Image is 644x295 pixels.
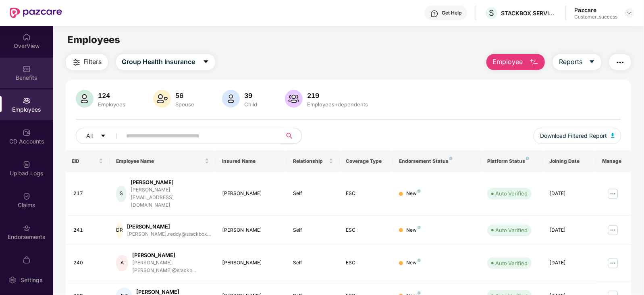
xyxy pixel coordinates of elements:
div: Self [293,190,333,197]
img: svg+xml;base64,PHN2ZyBpZD0iU2V0dGluZy0yMHgyMCIgeG1sbnM9Imh0dHA6Ly93d3cudzMub3JnLzIwMDAvc3ZnIiB3aW... [8,276,17,284]
span: caret-down [203,58,209,66]
th: Manage [596,150,632,172]
div: Auto Verified [495,189,528,197]
th: Coverage Type [340,150,393,172]
div: Platform Status [487,158,536,164]
img: svg+xml;base64,PHN2ZyB4bWxucz0iaHR0cDovL3d3dy53My5vcmcvMjAwMC9zdmciIHhtbG5zOnhsaW5rPSJodHRwOi8vd3... [285,90,303,108]
div: Self [293,259,333,267]
span: Group Health Insurance [122,57,195,67]
button: Filters [66,54,108,70]
th: Employee Name [110,150,216,172]
div: 39 [243,91,259,100]
div: [PERSON_NAME][EMAIL_ADDRESS][DOMAIN_NAME] [131,186,210,209]
img: svg+xml;base64,PHN2ZyB4bWxucz0iaHR0cDovL3d3dy53My5vcmcvMjAwMC9zdmciIHhtbG5zOnhsaW5rPSJodHRwOi8vd3... [529,58,539,67]
div: Settings [18,276,45,284]
img: manageButton [607,257,619,270]
button: Reportscaret-down [553,54,601,70]
div: Customer_success [574,14,617,20]
button: Download Filtered Report [534,128,621,144]
img: svg+xml;base64,PHN2ZyB4bWxucz0iaHR0cDovL3d3dy53My5vcmcvMjAwMC9zdmciIHhtbG5zOnhsaW5rPSJodHRwOi8vd3... [153,90,171,108]
div: 241 [74,226,104,234]
img: svg+xml;base64,PHN2ZyB4bWxucz0iaHR0cDovL3d3dy53My5vcmcvMjAwMC9zdmciIHdpZHRoPSIyNCIgaGVpZ2h0PSIyNC... [615,58,625,67]
div: Employees [97,101,127,108]
span: Download Filtered Report [540,131,607,140]
div: A [116,255,128,271]
div: [DATE] [549,226,590,234]
button: Allcaret-down [76,128,125,144]
div: Self [293,226,333,234]
div: Get Help [442,10,461,16]
img: svg+xml;base64,PHN2ZyB4bWxucz0iaHR0cDovL3d3dy53My5vcmcvMjAwMC9zdmciIHdpZHRoPSI4IiBoZWlnaHQ9IjgiIH... [418,291,421,295]
img: svg+xml;base64,PHN2ZyBpZD0iTXlfT3JkZXJzIiBkYXRhLW5hbWU9Ik15IE9yZGVycyIgeG1sbnM9Imh0dHA6Ly93d3cudz... [23,256,31,264]
img: svg+xml;base64,PHN2ZyBpZD0iSG9tZSIgeG1sbnM9Imh0dHA6Ly93d3cudzMub3JnLzIwMDAvc3ZnIiB3aWR0aD0iMjAiIG... [23,33,31,41]
button: Group Health Insurancecaret-down [116,54,215,70]
img: svg+xml;base64,PHN2ZyBpZD0iQmVuZWZpdHMiIHhtbG5zPSJodHRwOi8vd3d3LnczLm9yZy8yMDAwL3N2ZyIgd2lkdGg9Ij... [23,65,31,73]
div: Spouse [174,101,196,108]
span: EID [72,158,98,164]
div: Endorsement Status [399,158,474,164]
span: All [87,131,93,140]
div: 56 [174,91,196,100]
div: [PERSON_NAME] [131,179,210,186]
th: Relationship [287,150,340,172]
img: svg+xml;base64,PHN2ZyBpZD0iVXBsb2FkX0xvZ3MiIGRhdGEtbmFtZT0iVXBsb2FkIExvZ3MiIHhtbG5zPSJodHRwOi8vd3... [23,160,31,168]
img: svg+xml;base64,PHN2ZyBpZD0iRHJvcGRvd24tMzJ4MzIiIHhtbG5zPSJodHRwOi8vd3d3LnczLm9yZy8yMDAwL3N2ZyIgd2... [626,10,633,16]
span: Employee Name [116,158,203,164]
div: [PERSON_NAME].reddy@stackbox... [127,231,211,238]
span: caret-down [100,133,106,139]
img: svg+xml;base64,PHN2ZyB4bWxucz0iaHR0cDovL3d3dy53My5vcmcvMjAwMC9zdmciIHhtbG5zOnhsaW5rPSJodHRwOi8vd3... [611,133,615,138]
span: Employees [67,34,120,46]
img: svg+xml;base64,PHN2ZyB4bWxucz0iaHR0cDovL3d3dy53My5vcmcvMjAwMC9zdmciIHdpZHRoPSI4IiBoZWlnaHQ9IjgiIH... [449,157,453,160]
img: svg+xml;base64,PHN2ZyB4bWxucz0iaHR0cDovL3d3dy53My5vcmcvMjAwMC9zdmciIHdpZHRoPSI4IiBoZWlnaHQ9IjgiIH... [418,189,421,193]
div: Auto Verified [495,259,528,267]
span: Reports [559,57,582,67]
th: Joining Date [543,150,596,172]
div: ESC [346,226,386,234]
div: 219 [306,91,370,100]
img: svg+xml;base64,PHN2ZyB4bWxucz0iaHR0cDovL3d3dy53My5vcmcvMjAwMC9zdmciIHdpZHRoPSI4IiBoZWlnaHQ9IjgiIH... [418,226,421,229]
div: [PERSON_NAME] [127,223,211,231]
span: Relationship [293,158,327,164]
button: search [282,128,302,144]
div: STACKBOX SERVICES PRIVATE LIMITED [501,9,557,17]
div: Child [243,101,259,108]
div: 240 [74,259,104,267]
div: DR [116,222,123,238]
div: New [406,190,421,197]
div: Pazcare [574,6,617,14]
div: Auto Verified [495,226,528,234]
span: Filters [84,57,102,67]
div: [PERSON_NAME] [222,259,280,267]
img: svg+xml;base64,PHN2ZyB4bWxucz0iaHR0cDovL3d3dy53My5vcmcvMjAwMC9zdmciIHdpZHRoPSI4IiBoZWlnaHQ9IjgiIH... [418,259,421,262]
img: manageButton [607,187,619,200]
img: svg+xml;base64,PHN2ZyBpZD0iSGVscC0zMngzMiIgeG1sbnM9Imh0dHA6Ly93d3cudzMub3JnLzIwMDAvc3ZnIiB3aWR0aD... [430,10,438,18]
img: svg+xml;base64,PHN2ZyBpZD0iRW5kb3JzZW1lbnRzIiB4bWxucz0iaHR0cDovL3d3dy53My5vcmcvMjAwMC9zdmciIHdpZH... [23,224,31,232]
span: caret-down [589,58,595,66]
img: svg+xml;base64,PHN2ZyB4bWxucz0iaHR0cDovL3d3dy53My5vcmcvMjAwMC9zdmciIHdpZHRoPSI4IiBoZWlnaHQ9IjgiIH... [526,157,529,160]
div: [PERSON_NAME] [222,226,280,234]
div: ESC [346,259,386,267]
div: 124 [97,91,127,100]
img: svg+xml;base64,PHN2ZyBpZD0iRW1wbG95ZWVzIiB4bWxucz0iaHR0cDovL3d3dy53My5vcmcvMjAwMC9zdmciIHdpZHRoPS... [23,97,31,105]
img: svg+xml;base64,PHN2ZyBpZD0iQ0RfQWNjb3VudHMiIGRhdGEtbmFtZT0iQ0QgQWNjb3VudHMiIHhtbG5zPSJodHRwOi8vd3... [23,129,31,137]
img: manageButton [607,224,619,237]
img: svg+xml;base64,PHN2ZyBpZD0iQ2xhaW0iIHhtbG5zPSJodHRwOi8vd3d3LnczLm9yZy8yMDAwL3N2ZyIgd2lkdGg9IjIwIi... [23,192,31,200]
div: [DATE] [549,190,590,197]
div: New [406,259,421,267]
div: Employees+dependents [306,101,370,108]
button: Employee [486,54,545,70]
img: svg+xml;base64,PHN2ZyB4bWxucz0iaHR0cDovL3d3dy53My5vcmcvMjAwMC9zdmciIHdpZHRoPSIyNCIgaGVpZ2h0PSIyNC... [72,58,81,67]
img: svg+xml;base64,PHN2ZyB4bWxucz0iaHR0cDovL3d3dy53My5vcmcvMjAwMC9zdmciIHhtbG5zOnhsaW5rPSJodHRwOi8vd3... [222,90,240,108]
img: New Pazcare Logo [10,8,62,18]
div: [PERSON_NAME] [132,251,210,259]
div: New [406,226,421,234]
th: EID [66,150,110,172]
span: Employee [492,57,523,67]
div: 217 [74,190,104,197]
div: [PERSON_NAME].[PERSON_NAME]@stackb... [132,259,210,274]
div: [PERSON_NAME] [222,190,280,197]
span: S [489,8,494,18]
th: Insured Name [216,150,286,172]
div: [DATE] [549,259,590,267]
img: svg+xml;base64,PHN2ZyB4bWxucz0iaHR0cDovL3d3dy53My5vcmcvMjAwMC9zdmciIHhtbG5zOnhsaW5rPSJodHRwOi8vd3... [76,90,93,108]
